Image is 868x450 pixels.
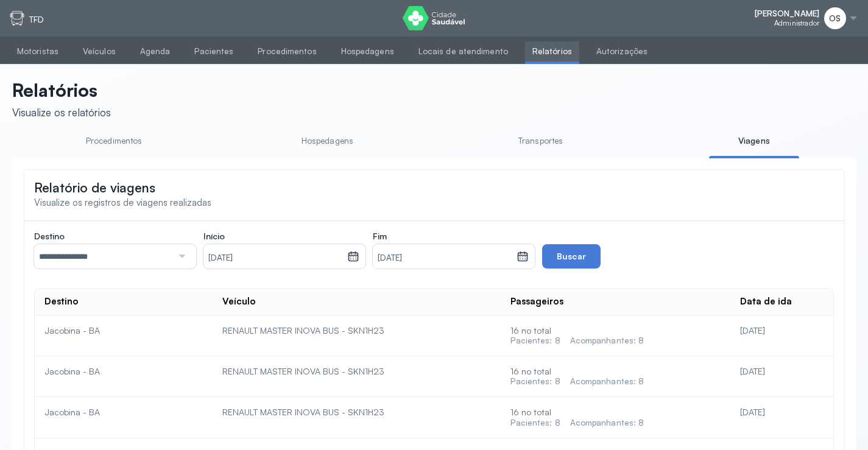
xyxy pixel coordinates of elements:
[282,131,372,151] a: Hospedagens
[44,407,203,418] div: Jacobina - BA
[208,252,342,264] small: [DATE]
[411,41,515,62] a: Locais de atendimento
[740,407,824,418] div: [DATE]
[510,336,560,346] div: Pacientes: 8
[542,244,601,269] button: Buscar
[510,418,560,428] div: Pacientes: 8
[250,41,323,62] a: Procedimentos
[334,41,401,62] a: Hospedagens
[12,79,111,101] p: Relatórios
[510,366,720,387] div: 16 no total
[403,6,465,30] img: logo do Cidade Saudável
[373,231,387,242] span: Fim
[570,336,644,346] div: Acompanhantes: 8
[34,197,211,208] span: Visualize os registros de viagens realizadas
[44,325,203,336] div: Jacobina - BA
[589,41,655,62] a: Autorizações
[12,106,111,119] div: Visualize os relatórios
[44,366,203,377] div: Jacobina - BA
[222,325,491,336] div: RENAULT MASTER INOVA BUS - SKN1H23
[755,9,819,19] span: [PERSON_NAME]
[29,15,44,25] p: TFD
[10,41,66,62] a: Motoristas
[510,407,720,427] div: 16 no total
[740,296,792,308] div: Data de ida
[133,41,178,62] a: Agenda
[222,296,256,308] div: Veículo
[570,418,644,428] div: Acompanhantes: 8
[222,407,491,418] div: RENAULT MASTER INOVA BUS - SKN1H23
[10,11,24,26] img: tfd.svg
[774,19,819,27] span: Administrador
[709,131,799,151] a: Viagens
[496,131,586,151] a: Transportes
[76,41,123,62] a: Veículos
[510,325,720,346] div: 16 no total
[740,325,824,336] div: [DATE]
[570,376,644,387] div: Acompanhantes: 8
[222,366,491,377] div: RENAULT MASTER INOVA BUS - SKN1H23
[34,180,155,195] span: Relatório de viagens
[829,13,841,24] span: OS
[69,131,159,151] a: Procedimentos
[44,296,79,308] div: Destino
[203,231,225,242] span: Início
[34,231,65,242] span: Destino
[510,376,560,387] div: Pacientes: 8
[525,41,579,62] a: Relatórios
[740,366,824,377] div: [DATE]
[510,296,563,308] div: Passageiros
[187,41,241,62] a: Pacientes
[378,252,512,264] small: [DATE]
